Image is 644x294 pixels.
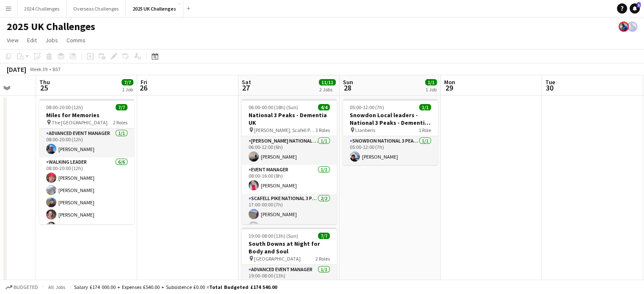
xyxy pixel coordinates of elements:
div: Salary £174 000.00 + Expenses £540.00 + Subsistence £0.00 = [74,284,277,290]
span: View [7,36,19,44]
span: Budgeted [14,284,38,290]
button: Overseas Challenges [66,0,126,17]
span: Jobs [45,36,58,44]
app-user-avatar: Andy Baker [627,22,637,32]
span: Comms [66,36,86,44]
a: View [3,35,22,46]
app-user-avatar: Andy Baker [619,22,629,32]
button: 2025 UK Challenges [126,0,183,17]
div: BST [53,66,61,72]
div: [DATE] [7,65,26,74]
a: 1 [630,3,640,14]
span: Total Budgeted £174 540.00 [209,284,277,290]
h1: 2025 UK Challenges [7,20,95,33]
span: All jobs [47,284,67,290]
button: 2024 Challenges [17,0,66,17]
span: Week 39 [28,66,49,72]
span: 1 [637,2,641,8]
a: Edit [24,35,40,46]
a: Comms [63,35,89,46]
span: Edit [27,36,37,44]
button: Budgeted [4,283,39,292]
a: Jobs [42,35,61,46]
